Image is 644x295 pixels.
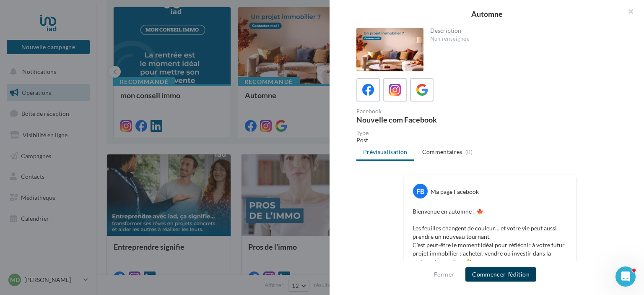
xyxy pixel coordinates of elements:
button: Commencer l'édition [465,267,536,282]
div: FB [413,184,428,198]
div: Ma page Facebook [431,188,479,196]
span: (0) [465,149,473,155]
div: Nouvelle com Facebook [356,116,487,123]
div: Facebook [356,108,487,114]
div: Automne [343,10,631,18]
div: Type [356,130,624,136]
div: Description [430,28,618,34]
div: Non renseignée [430,35,618,43]
iframe: Intercom live chat [615,266,636,287]
button: Fermer [431,269,457,279]
span: Commentaires [422,148,462,156]
div: Post [356,136,624,144]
